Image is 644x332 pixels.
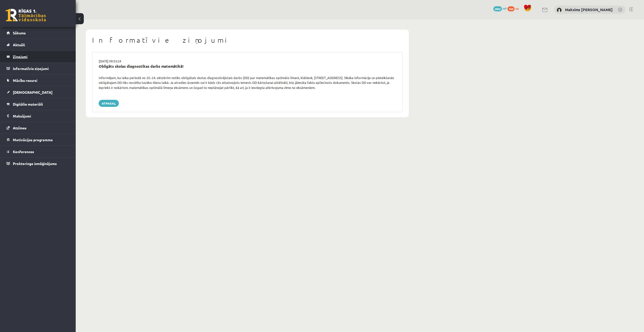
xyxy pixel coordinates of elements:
a: Motivācijas programma [7,134,69,146]
span: [DEMOGRAPHIC_DATA] [13,90,52,94]
a: Proktoringa izmēģinājums [7,158,69,169]
img: Maksims Mihails Blizņuks [557,8,562,13]
a: [DEMOGRAPHIC_DATA] [7,86,69,98]
span: 2802 [493,6,502,11]
a: Konferences [7,146,69,157]
a: Ziņojumi [7,51,69,62]
span: Aktuāli [13,42,25,47]
span: Sākums [13,31,26,35]
span: Konferences [13,149,34,154]
h1: Informatīvie ziņojumi [92,36,402,44]
a: Sākums [7,27,69,39]
a: Maksājumi [7,110,69,122]
a: Atpakaļ [99,100,119,107]
a: Digitālie materiāli [7,98,69,110]
a: Aktuāli [7,39,69,51]
a: Atzīmes [7,122,69,134]
span: Mācību resursi [13,78,37,83]
span: Proktoringa izmēģinājums [13,161,57,166]
span: xp [515,6,519,10]
a: 2802 mP [493,6,507,10]
span: Digitālie materiāli [13,102,43,106]
legend: Informatīvie ziņojumi [13,63,69,74]
legend: Maksājumi [13,110,69,122]
a: 160 xp [507,6,521,10]
div: Informējam, ka laika periodā no 20.-24. oktobrim notiks obligātais skolas diagnosticējošais darbs... [95,75,400,90]
div: [DATE] 09:53:24 [95,59,400,64]
span: mP [503,6,507,10]
span: Motivācijas programma [13,137,53,142]
a: Informatīvie ziņojumi [7,63,69,74]
span: 160 [507,6,515,11]
a: Mācību resursi [7,75,69,86]
span: Atzīmes [13,126,26,130]
legend: Ziņojumi [13,51,69,62]
div: Obligāts skolas diagnostikas darbs matemātikā! [99,63,396,69]
a: Maksims [PERSON_NAME] [565,7,613,12]
a: Rīgas 1. Tālmācības vidusskola [6,9,46,21]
